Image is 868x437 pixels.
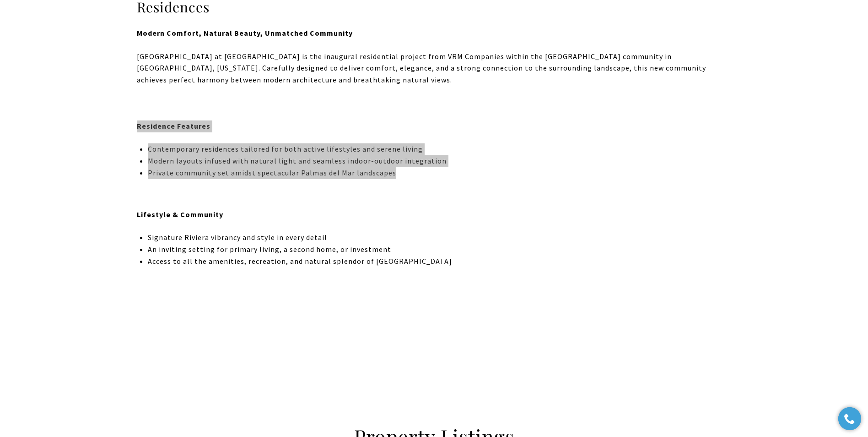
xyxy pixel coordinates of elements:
[148,155,731,167] p: Modern layouts infused with natural light and seamless indoor-outdoor integration
[148,232,731,244] p: Signature Riviera vibrancy and style in every detail
[148,256,731,268] p: Access to all the amenities, recreation, and natural splendor of [GEOGRAPHIC_DATA]
[148,244,731,256] p: An inviting setting for primary living, a second home, or investment
[137,121,210,131] strong: Residence Features
[137,51,732,86] p: [GEOGRAPHIC_DATA] at [GEOGRAPHIC_DATA] is the inaugural residential project from VRM Companies wi...
[137,210,223,219] strong: Lifestyle & Community
[148,167,731,179] p: Private community set amidst spectacular Palmas del Mar landscapes
[148,143,731,155] p: Contemporary residences tailored for both active lifestyles and serene living
[137,28,353,38] strong: Modern Comfort, Natural Beauty, Unmatched Community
